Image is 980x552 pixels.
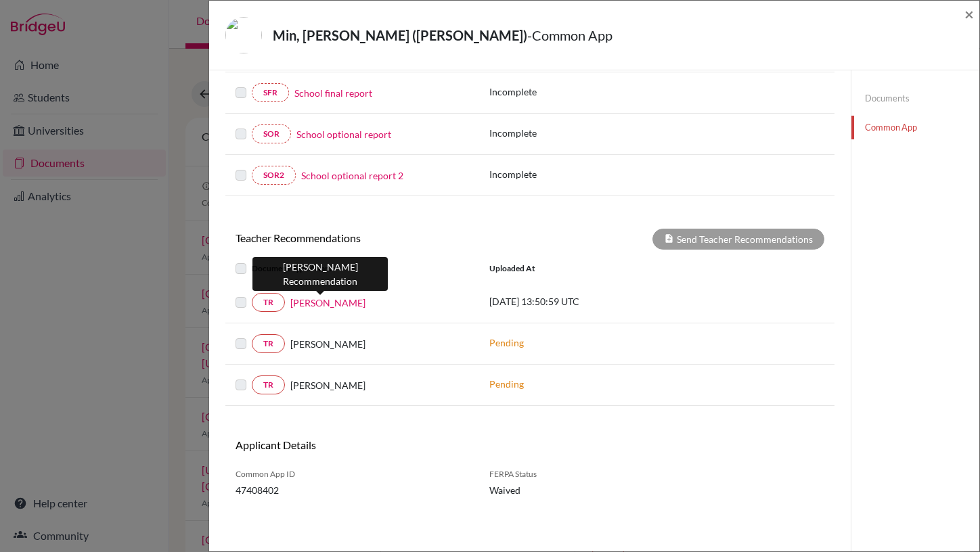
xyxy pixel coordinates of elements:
div: [PERSON_NAME] Recommendation [252,257,388,291]
span: Common App ID [236,468,469,480]
button: Close [964,6,974,22]
a: SOR2 [252,166,296,185]
p: Pending [489,377,672,391]
a: TR [252,334,285,353]
span: - Common App [527,27,612,43]
a: Common App [851,116,979,139]
a: [PERSON_NAME] [290,296,365,310]
a: TR [252,293,285,312]
p: [DATE] 13:50:59 UTC [489,294,672,308]
p: Incomplete [489,167,629,181]
span: FERPA Status [489,468,621,480]
span: [PERSON_NAME] [290,378,365,392]
a: SOR [252,124,291,143]
div: Document Type / Name [225,260,479,277]
strong: Min, [PERSON_NAME] ([PERSON_NAME]) [273,27,527,43]
span: 47408402 [236,483,469,497]
div: Uploaded at [479,260,682,277]
a: Documents [851,87,979,110]
p: Pending [489,336,672,350]
a: SFR [252,83,289,102]
a: School optional report [296,127,391,141]
span: × [964,4,974,24]
p: Incomplete [489,126,629,140]
div: Send Teacher Recommendations [652,229,824,250]
h6: Teacher Recommendations [225,231,530,244]
a: TR [252,375,285,394]
h6: Applicant Details [236,438,520,451]
span: Waived [489,483,621,497]
a: School optional report 2 [301,168,403,183]
p: Incomplete [489,85,629,99]
a: School final report [294,86,372,100]
span: [PERSON_NAME] [290,337,365,351]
